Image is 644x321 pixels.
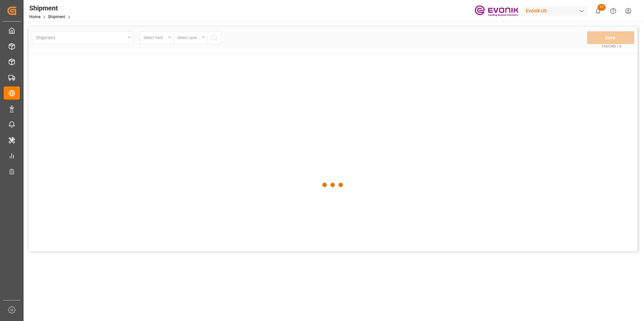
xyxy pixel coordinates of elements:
[590,3,606,19] button: show 17 new notifications
[475,5,518,17] img: Evonik-brand-mark-Deep-Purple-RGB.jpeg_1700498283.jpeg
[523,4,590,17] button: Evonik US
[523,6,588,16] div: Evonik US
[29,14,40,19] a: Home
[598,4,606,11] span: 17
[29,3,73,13] div: Shipment
[48,14,65,19] a: Shipment
[606,3,621,19] button: Help Center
